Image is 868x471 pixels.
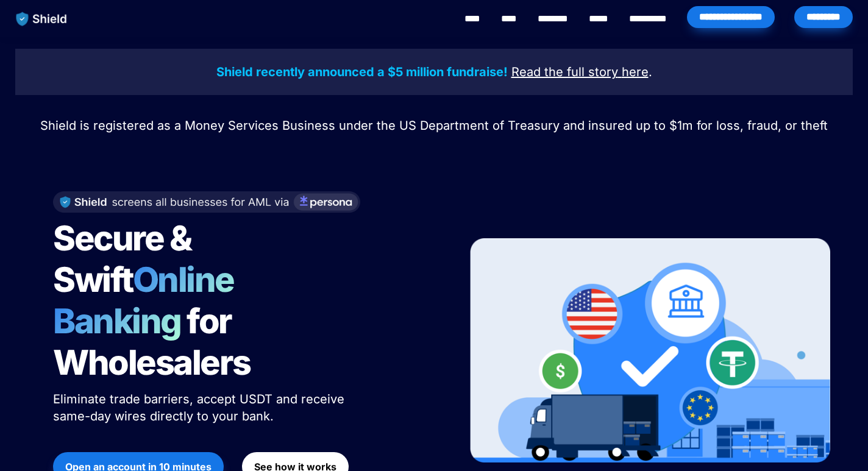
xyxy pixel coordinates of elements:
span: Secure & Swift [53,218,197,300]
img: website logo [10,6,73,32]
u: here [622,65,649,79]
a: here [622,66,649,79]
a: Read the full story [511,66,618,79]
strong: Shield recently announced a $5 million fundraise! [216,65,508,79]
span: Shield is registered as a Money Services Business under the US Department of Treasury and insured... [40,118,828,133]
span: Eliminate trade barriers, accept USDT and receive same-day wires directly to your bank. [53,392,348,423]
span: Online Banking [53,259,246,342]
u: Read the full story [511,65,618,79]
span: for Wholesalers [53,300,251,383]
span: . [649,65,652,79]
